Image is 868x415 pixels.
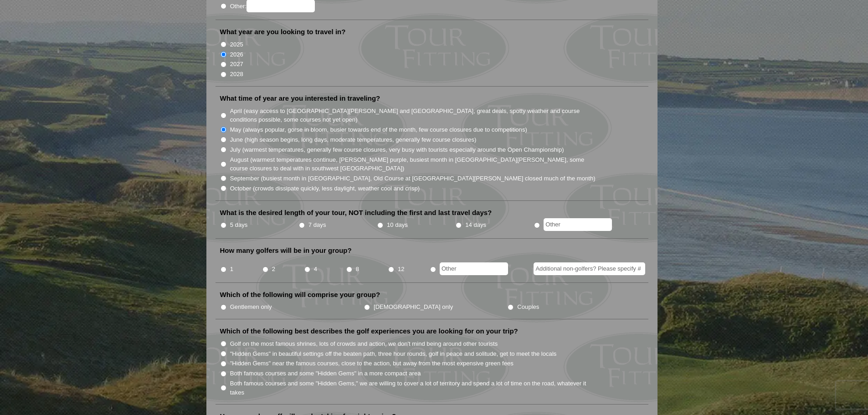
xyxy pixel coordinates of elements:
[230,107,596,124] label: April (easy access to [GEOGRAPHIC_DATA][PERSON_NAME] and [GEOGRAPHIC_DATA], great deals, spotty w...
[517,302,539,312] label: Couples
[230,155,596,173] label: August (warmest temperatures continue, [PERSON_NAME] purple, busiest month in [GEOGRAPHIC_DATA][P...
[220,27,346,36] label: What year are you looking to travel in?
[220,208,492,217] label: What is the desired length of your tour, NOT including the first and last travel days?
[534,262,645,275] input: Additional non-golfers? Please specify #
[230,379,596,397] label: Both famous courses and some "Hidden Gems," we are willing to cover a lot of territory and spend ...
[230,50,243,59] label: 2026
[314,265,317,274] label: 4
[230,369,421,378] label: Both famous courses and some "Hidden Gems" in a more compact area
[230,135,477,144] label: June (high season begins, long days, moderate temperatures, generally few course closures)
[230,339,498,348] label: Golf on the most famous shrines, lots of crowds and action, we don't mind being around other tour...
[398,265,405,274] label: 12
[230,174,596,183] label: September (busiest month in [GEOGRAPHIC_DATA], Old Course at [GEOGRAPHIC_DATA][PERSON_NAME] close...
[220,290,380,299] label: Which of the following will comprise your group?
[230,302,272,312] label: Gentlemen only
[230,70,243,79] label: 2028
[374,302,453,312] label: [DEMOGRAPHIC_DATA] only
[220,327,518,336] label: Which of the following best describes the golf experiences you are looking for on your trip?
[230,145,564,154] label: July (warmest temperatures, generally few course closures, very busy with tourists especially aro...
[544,218,612,231] input: Other
[356,265,359,274] label: 8
[230,125,527,134] label: May (always popular, gorse in bloom, busier towards end of the month, few course closures due to ...
[465,220,486,230] label: 14 days
[220,94,380,103] label: What time of year are you interested in traveling?
[230,60,243,69] label: 2027
[230,220,248,230] label: 5 days
[220,246,352,255] label: How many golfers will be in your group?
[230,184,420,193] label: October (crowds dissipate quickly, less daylight, weather cool and crisp)
[272,265,275,274] label: 2
[308,220,326,230] label: 7 days
[230,40,243,49] label: 2025
[230,359,514,368] label: "Hidden Gems" near the famous courses, close to the action, but away from the most expensive gree...
[230,349,557,359] label: "Hidden Gems" in beautiful settings off the beaten path, three hour rounds, golf in peace and sol...
[440,262,508,275] input: Other
[230,265,233,274] label: 1
[387,220,408,230] label: 10 days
